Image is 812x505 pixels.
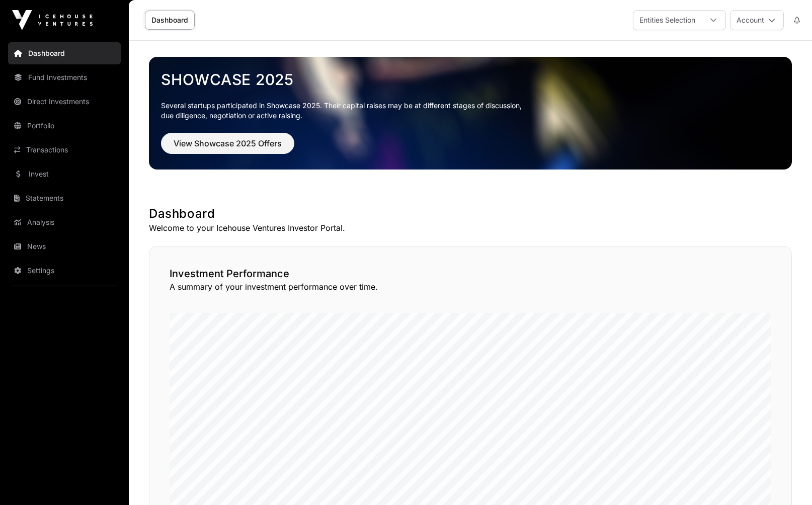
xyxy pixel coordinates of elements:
[8,66,121,89] a: Fund Investments
[161,70,780,89] a: Showcase 2025
[170,281,771,293] p: A summary of your investment performance over time.
[8,211,121,233] a: Analysis
[161,143,294,153] a: View Showcase 2025 Offers
[8,115,121,137] a: Portfolio
[174,137,282,149] span: View Showcase 2025 Offers
[149,206,792,222] h1: Dashboard
[145,11,195,30] a: Dashboard
[730,10,784,30] button: Account
[8,235,121,258] a: News
[161,133,294,154] button: View Showcase 2025 Offers
[8,139,121,161] a: Transactions
[8,91,121,113] a: Direct Investments
[149,57,792,170] img: Showcase 2025
[8,260,121,282] a: Settings
[161,101,780,121] p: Several startups participated in Showcase 2025. Their capital raises may be at different stages o...
[8,42,121,64] a: Dashboard
[8,163,121,185] a: Invest
[8,187,121,209] a: Statements
[170,267,771,281] h2: Investment Performance
[633,11,701,30] div: Entities Selection
[149,222,792,234] p: Welcome to your Icehouse Ventures Investor Portal.
[12,10,93,30] img: Icehouse Ventures Logo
